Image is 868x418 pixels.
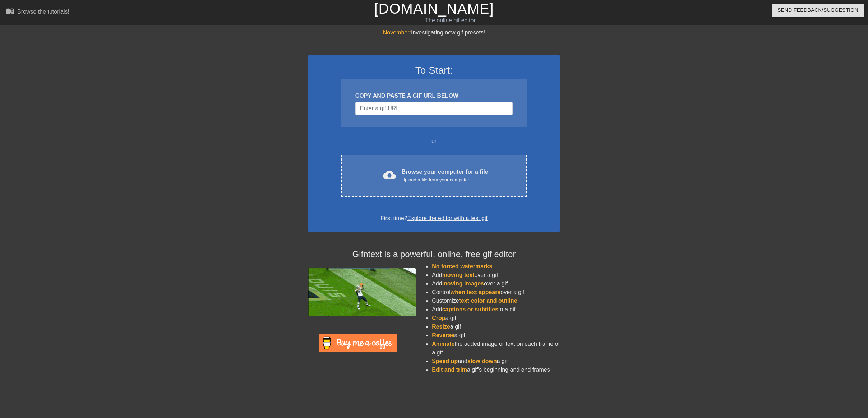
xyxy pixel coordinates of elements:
div: First time? [318,214,550,223]
div: or [327,137,541,145]
li: a gif [432,331,560,340]
span: Resize [432,324,450,330]
li: Customize [432,297,560,305]
li: a gif [432,314,560,322]
span: text color and outline [459,298,517,304]
div: Browse your computer for a file [402,168,488,184]
span: menu_book [6,7,14,15]
li: Add over a gif [432,279,560,288]
span: captions or subtitles [442,306,498,312]
span: November: [383,29,411,36]
li: Add to a gif [432,305,560,314]
img: football_small.gif [308,268,416,316]
div: Browse the tutorials! [17,9,69,15]
a: Explore the editor with a test gif [407,215,488,221]
span: No forced watermarks [432,263,492,269]
div: Upload a file from your computer [402,176,488,184]
span: moving images [442,280,484,287]
h3: To Start: [318,64,550,76]
span: Send Feedback/Suggestion [777,6,858,15]
span: Reverse [432,332,454,338]
li: Add over a gif [432,271,560,279]
span: Animate [432,341,454,347]
li: Control over a gif [432,288,560,297]
a: [DOMAIN_NAME] [374,1,494,17]
a: Browse the tutorials! [6,7,69,18]
img: Buy Me A Coffee [319,334,397,352]
li: and a gif [432,357,560,366]
span: cloud_upload [383,168,396,181]
span: moving text [442,272,475,278]
div: Investigating new gif presets! [308,28,560,37]
button: Send Feedback/Suggestion [772,4,864,17]
h4: Gifntext is a powerful, online, free gif editor [308,249,560,260]
span: Crop [432,315,445,321]
li: a gif [432,322,560,331]
span: slow down [467,358,497,364]
span: when text appears [451,289,501,295]
li: a gif's beginning and end frames [432,366,560,374]
span: Speed up [432,358,458,364]
li: the added image or text on each frame of a gif [432,340,560,357]
div: The online gif editor [293,16,608,25]
span: Edit and trim [432,367,467,373]
input: Username [355,102,513,115]
div: COPY AND PASTE A GIF URL BELOW [355,92,513,100]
